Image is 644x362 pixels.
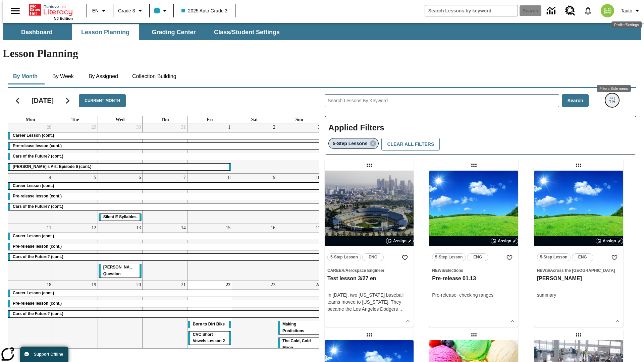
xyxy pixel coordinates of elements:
span: / [444,268,445,273]
span: Pre-release lesson (cont.) [13,143,62,148]
span: Career Lesson (cont.) [13,291,54,295]
img: avatar image [601,4,614,17]
button: Assign Choose Dates [386,238,414,244]
button: Grade: Grade 3, Select a grade [115,5,147,17]
span: Violet's Art: Episode 6 (cont.) [13,164,91,169]
div: Joplin's Question [99,264,142,278]
span: Pre-release lesson (cont.) [13,194,62,198]
a: August 21, 2025 [180,281,187,289]
div: Draggable lesson: Pre-release 01.13 [469,160,479,171]
div: lesson details [325,171,414,327]
span: Cars of the Future? (cont.) [13,311,63,316]
input: Search Lessons By Keyword [325,95,559,107]
h2: Applied Filters [328,120,633,136]
div: SubNavbar [3,24,286,40]
button: Show Details [403,316,413,326]
div: Cars of the Future? (cont.) [8,311,322,317]
button: 5-Step Lesson [537,253,571,261]
a: August 16, 2025 [269,224,277,232]
span: / [344,268,345,273]
span: Pre-release lesson (cont.) [13,244,62,249]
button: Assign Choose Dates [491,238,518,244]
td: August 3, 2025 [277,123,322,174]
a: August 24, 2025 [314,281,322,289]
button: Profile/Settings [618,5,644,17]
div: Cars of the Future? (cont.) [8,153,322,160]
button: ENG [362,253,384,261]
a: August 10, 2025 [314,174,322,182]
h3: Test lesson 3/27 en [327,275,411,282]
button: ENG [467,253,488,261]
td: July 31, 2025 [143,123,187,174]
a: Resource Center, Will open in new tab [561,2,579,20]
span: Silent E Syllables [103,215,137,219]
a: August 22, 2025 [224,281,232,289]
span: The Cold, Cold Moon [282,339,311,350]
div: summary [537,292,621,299]
a: August 1, 2025 [227,123,232,131]
button: Support Offline [20,347,68,362]
span: Born to Dirt Bike [193,322,225,326]
button: Next [59,92,76,109]
div: Applied Filters [325,116,636,155]
td: August 16, 2025 [232,224,277,281]
a: August 2, 2025 [272,123,277,131]
div: Career Lesson (cont.) [8,233,322,240]
div: Draggable lesson: Test regular lesson [469,329,479,340]
button: Class/Student Settings [209,24,285,40]
span: News [537,268,549,273]
span: 5-Step Lesson [435,254,463,261]
td: August 13, 2025 [98,224,143,281]
button: By Assigned [83,68,123,84]
a: Data Center [543,2,561,20]
span: EN [92,7,99,14]
div: lesson details [534,171,623,327]
div: Profile/Settings [611,21,642,28]
button: Assign Choose Dates [596,238,623,244]
span: Across the [GEOGRAPHIC_DATA] [550,268,615,273]
a: August 19, 2025 [90,281,98,289]
span: Assign [498,238,511,244]
span: Joplin's Question [103,265,137,276]
span: Tauto [621,7,632,14]
a: August 14, 2025 [180,224,187,232]
td: August 6, 2025 [98,173,143,224]
button: 5-Step Lesson [432,253,466,261]
a: August 13, 2025 [135,224,142,232]
button: Select a new avatar [597,2,618,19]
span: Support Offline [34,352,63,357]
span: Career [327,268,344,273]
td: August 5, 2025 [53,173,98,224]
a: Sunday [294,116,305,123]
a: August 8, 2025 [227,174,232,182]
span: Topic: News/Elections [432,267,516,274]
span: ENG [473,254,482,261]
div: Draggable lesson: Test lesson 3/27 en [364,160,375,171]
span: Topic: Career/Aerospace Engineer [327,267,411,274]
button: Search [562,94,589,107]
a: July 28, 2025 [45,123,53,131]
span: NJ Edition [54,16,73,20]
span: Career Lesson (cont.) [13,183,54,188]
span: CVC Short Vowels Lesson 2 [193,332,225,344]
div: Cars of the Future? (cont.) [8,203,322,210]
span: / [549,268,550,273]
span: ENG [578,254,587,261]
a: August 23, 2025 [269,281,277,289]
span: News [432,268,444,273]
button: Previous [9,92,26,109]
input: search field [425,5,518,16]
span: Topic: News/Across the US [537,267,621,274]
td: July 30, 2025 [98,123,143,174]
h3: olga inkwell [537,275,621,282]
span: 5-Step Lessons [333,141,367,146]
a: Notifications [579,2,597,19]
span: Career Lesson (cont.) [13,133,54,138]
a: August 17, 2025 [314,224,322,232]
div: Silent E Syllables [99,214,142,221]
a: August 5, 2025 [93,174,98,182]
a: July 31, 2025 [180,123,187,131]
td: July 29, 2025 [53,123,98,174]
button: Show Details [507,316,518,326]
button: Class color is light blue. Change class color [152,5,171,17]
